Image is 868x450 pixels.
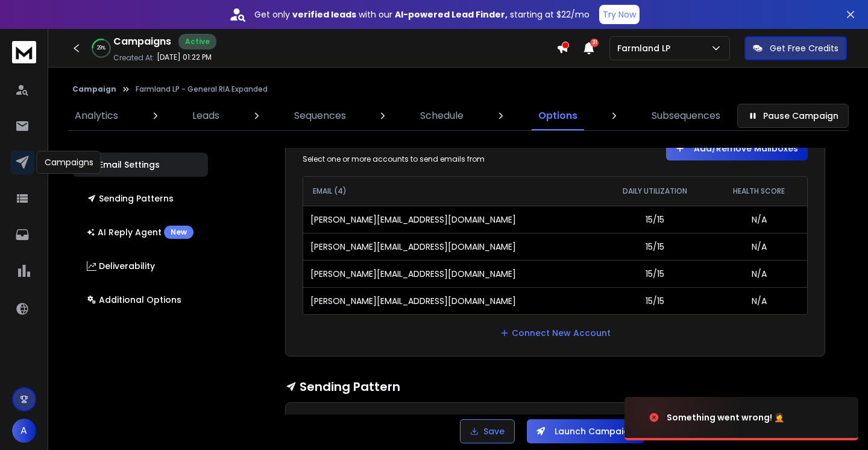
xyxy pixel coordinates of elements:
[413,101,471,130] a: Schedule
[285,378,825,395] h1: Sending Pattern
[310,214,516,226] p: [PERSON_NAME][EMAIL_ADDRESS][DOMAIN_NAME]
[711,177,807,206] th: HEALTH SCORE
[72,186,208,211] button: Sending Patterns
[310,295,516,307] p: [PERSON_NAME][EMAIL_ADDRESS][DOMAIN_NAME]
[113,53,154,63] p: Created At:
[178,34,216,49] div: Active
[538,109,577,123] p: Options
[644,101,728,130] a: Subsequences
[157,52,212,62] p: [DATE] 01:22 PM
[164,226,193,239] div: New
[652,109,720,123] p: Subsequences
[72,254,208,278] button: Deliverability
[395,8,508,21] strong: AI-powered Lead Finder,
[460,419,515,443] button: Save
[72,288,208,312] button: Additional Options
[287,101,353,130] a: Sequences
[68,101,125,130] a: Analytics
[37,151,101,174] div: Campaigns
[75,109,118,123] p: Analytics
[599,177,711,206] th: DAILY UTILIZATION
[527,419,644,443] button: Launch Campaign
[72,84,116,94] button: Campaign
[617,42,675,54] p: Farmland LP
[666,136,808,160] button: Add/Remove Mailboxes
[72,153,208,177] button: Email Settings
[87,226,193,239] p: AI Reply Agent
[254,8,590,21] p: Get only with our starting at $22/mo
[737,104,849,128] button: Pause Campaign
[599,206,711,233] td: 15/15
[136,84,268,94] p: Farmland LP - General RIA Expanded
[719,241,800,253] p: N/A
[310,241,516,253] p: [PERSON_NAME][EMAIL_ADDRESS][DOMAIN_NAME]
[294,109,346,123] p: Sequences
[719,268,800,280] p: N/A
[303,177,599,206] th: EMAIL (4)
[744,36,847,60] button: Get Free Credits
[87,192,174,204] p: Sending Patterns
[97,45,105,52] p: 29 %
[72,220,208,244] button: AI Reply AgentNew
[87,159,160,171] p: Email Settings
[420,109,464,123] p: Schedule
[87,294,181,306] p: Additional Options
[192,109,219,123] p: Leads
[12,419,36,443] button: A
[719,295,800,307] p: N/A
[12,41,36,63] img: logo
[719,214,800,226] p: N/A
[590,39,599,47] span: 31
[303,154,543,164] div: Select one or more accounts to send emails from
[500,327,611,339] a: Connect New Account
[113,34,171,49] h1: Campaigns
[603,8,636,21] p: Try Now
[667,411,784,423] div: Something went wrong! 🤦
[599,287,711,314] td: 15/15
[599,260,711,287] td: 15/15
[599,5,640,24] button: Try Now
[310,268,516,280] p: [PERSON_NAME][EMAIL_ADDRESS][DOMAIN_NAME]
[87,260,155,272] p: Deliverability
[292,8,356,21] strong: verified leads
[599,233,711,260] td: 15/15
[770,42,838,54] p: Get Free Credits
[624,385,745,450] img: image
[185,101,227,130] a: Leads
[531,101,585,130] a: Options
